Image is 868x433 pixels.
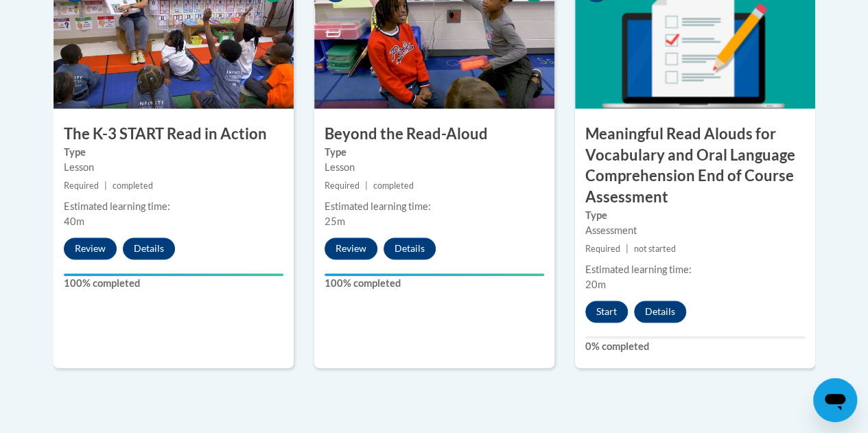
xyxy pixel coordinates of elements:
label: 100% completed [64,276,283,291]
button: Details [634,301,686,323]
h3: Beyond the Read-Aloud [314,124,554,145]
button: Review [64,237,117,259]
span: | [104,180,107,191]
span: Required [64,180,99,191]
div: Lesson [64,160,283,175]
span: | [365,180,368,191]
button: Start [585,301,628,323]
span: completed [113,180,153,191]
span: 20m [585,279,606,290]
span: completed [373,180,414,191]
span: 25m [325,215,345,227]
button: Review [325,237,377,259]
iframe: Button to launch messaging window [813,378,857,422]
h3: Meaningful Read Alouds for Vocabulary and Oral Language Comprehension End of Course Assessment [575,124,815,208]
h3: The K-3 START Read in Action [54,124,294,145]
span: Required [325,180,360,191]
div: Lesson [325,160,544,175]
div: Estimated learning time: [64,199,283,214]
span: not started [634,244,676,254]
button: Details [384,237,436,259]
div: Your progress [325,273,544,276]
label: 100% completed [325,276,544,291]
label: 0% completed [585,339,805,354]
label: Type [325,145,544,160]
div: Estimated learning time: [325,199,544,214]
label: Type [64,145,283,160]
button: Details [123,237,175,259]
div: Estimated learning time: [585,262,805,277]
span: Required [585,244,620,254]
span: 40m [64,215,84,227]
div: Assessment [585,223,805,238]
label: Type [585,208,805,223]
div: Your progress [64,273,283,276]
span: | [626,244,629,254]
